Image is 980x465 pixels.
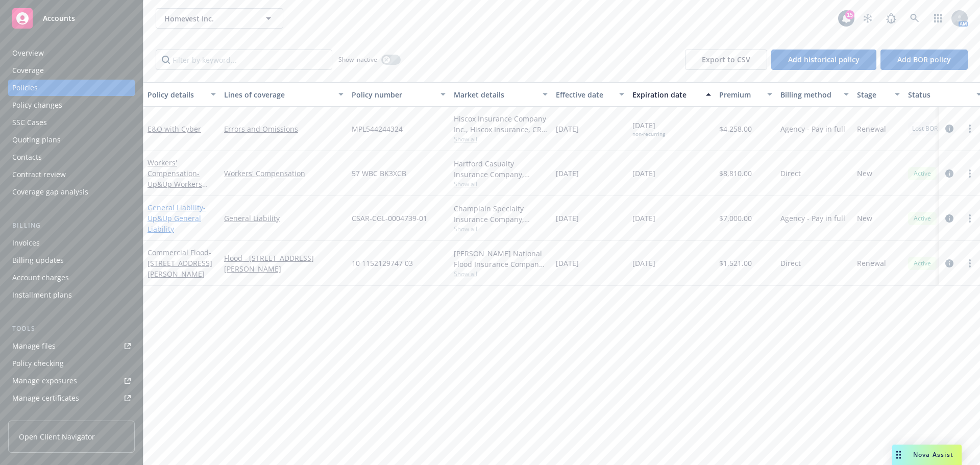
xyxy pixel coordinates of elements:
[8,97,135,113] a: Policy changes
[908,89,970,100] div: Status
[454,158,548,180] div: Hartford Casualty Insurance Company, Hartford Insurance Group
[8,62,135,79] a: Coverage
[8,338,135,354] a: Manage files
[943,257,955,270] a: circleInformation
[352,124,403,134] span: MPL544244324
[857,124,886,134] span: Renewal
[224,213,344,224] a: General Liability
[857,168,872,179] span: New
[148,168,208,200] span: - Up&Up Workers Compensation
[352,258,413,268] span: 10 1152129747 03
[632,213,655,224] span: [DATE]
[12,235,40,251] div: Invoices
[12,45,44,61] div: Overview
[220,82,348,107] button: Lines of coverage
[454,89,536,100] div: Market details
[556,124,579,134] span: [DATE]
[8,132,135,148] a: Quoting plans
[556,168,579,179] span: [DATE]
[224,89,332,100] div: Lines of coverage
[552,82,628,107] button: Effective date
[454,225,548,233] span: Show all
[964,123,976,135] a: more
[719,258,752,268] span: $1,521.00
[912,124,938,133] span: Lost BOR
[8,114,135,131] a: SSC Cases
[632,131,665,137] div: non-recurring
[8,4,135,33] a: Accounts
[148,248,212,279] span: - [STREET_ADDRESS][PERSON_NAME]
[454,270,548,278] span: Show all
[454,203,548,225] div: Champlain Specialty Insurance Company, Champlain Insurance Group LLC, Amwins
[148,158,202,200] a: Workers' Compensation
[348,82,450,107] button: Policy number
[8,355,135,372] a: Policy checking
[853,82,904,107] button: Stage
[780,124,845,134] span: Agency - Pay in full
[964,167,976,180] a: more
[224,124,344,134] a: Errors and Omissions
[8,166,135,183] a: Contract review
[8,324,135,334] div: Tools
[12,166,66,183] div: Contract review
[892,445,962,465] button: Nova Assist
[964,257,976,270] a: more
[556,89,613,100] div: Effective date
[771,50,876,70] button: Add historical policy
[913,450,953,459] span: Nova Assist
[156,50,332,70] input: Filter by keyword...
[628,82,715,107] button: Expiration date
[912,169,933,178] span: Active
[12,390,79,406] div: Manage certificates
[148,89,205,100] div: Policy details
[43,14,75,22] span: Accounts
[352,168,406,179] span: 57 WBC BK3XCB
[8,149,135,165] a: Contacts
[12,132,61,148] div: Quoting plans
[224,253,344,274] a: Flood - [STREET_ADDRESS][PERSON_NAME]
[148,203,206,234] a: General Liability
[702,55,750,64] span: Export to CSV
[964,212,976,225] a: more
[912,259,933,268] span: Active
[943,167,955,180] a: circleInformation
[780,168,801,179] span: Direct
[12,287,72,303] div: Installment plans
[338,55,377,64] span: Show inactive
[8,80,135,96] a: Policies
[12,373,77,389] div: Manage exposures
[148,248,212,279] a: Commercial Flood
[719,89,761,100] div: Premium
[8,184,135,200] a: Coverage gap analysis
[912,214,933,223] span: Active
[156,8,283,29] button: Homevest Inc.
[788,55,860,64] span: Add historical policy
[556,213,579,224] span: [DATE]
[12,80,38,96] div: Policies
[857,89,889,100] div: Stage
[857,258,886,268] span: Renewal
[12,252,64,268] div: Billing updates
[857,213,872,224] span: New
[352,89,434,100] div: Policy number
[454,248,548,270] div: [PERSON_NAME] National Flood Insurance Company, [PERSON_NAME] Flood
[352,213,427,224] span: CSAR-CGL-0004739-01
[12,62,44,79] div: Coverage
[8,407,135,424] a: Manage claims
[780,258,801,268] span: Direct
[224,168,344,179] a: Workers' Compensation
[164,13,253,24] span: Homevest Inc.
[454,113,548,135] div: Hiscox Insurance Company Inc., Hiscox Insurance, CRC Group
[632,258,655,268] span: [DATE]
[881,8,901,29] a: Report a Bug
[776,82,853,107] button: Billing method
[897,55,951,64] span: Add BOR policy
[8,373,135,389] a: Manage exposures
[8,252,135,268] a: Billing updates
[719,213,752,224] span: $7,000.00
[12,407,64,424] div: Manage claims
[148,203,206,234] span: - Up&Up General Liability
[8,235,135,251] a: Invoices
[12,270,69,286] div: Account charges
